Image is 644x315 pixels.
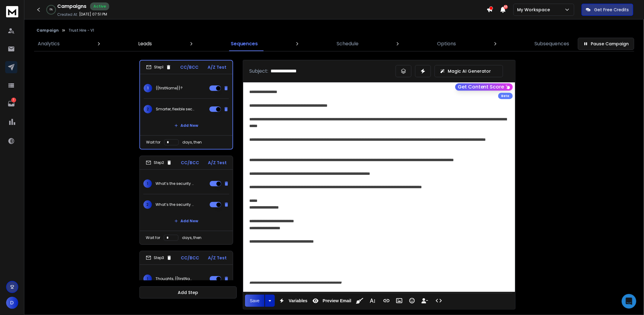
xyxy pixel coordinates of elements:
button: D [6,297,18,309]
p: CC/BCC [181,255,199,261]
p: What’s the security plan for your project site? [156,202,194,207]
span: 50 [504,5,508,9]
a: Subsequences [531,36,573,51]
p: days, then [182,140,202,145]
p: Get Free Credits [594,7,629,13]
a: Leads [135,36,156,51]
p: Smarter, flexible security for your work sites [156,107,195,112]
div: Beta [498,93,513,99]
p: Wait for [146,140,160,145]
p: Schedule [337,40,359,47]
p: {{firstName}}? [156,86,183,91]
button: Add New [170,215,203,227]
button: More Text [367,295,378,307]
div: Open Intercom Messenger [622,294,636,309]
button: Pause Campaign [578,38,634,50]
button: Insert Image (Ctrl+P) [394,295,405,307]
p: 1 [11,98,16,102]
p: Options [437,40,456,47]
li: Step1CC/BCCA/Z Test1{{firstName}}?2Smarter, flexible security for your work sitesAdd NewWait ford... [139,60,233,150]
button: Emoticons [406,295,418,307]
p: A/Z Test [208,255,227,261]
p: Magic AI Generator [448,68,491,74]
p: What’s the security plan for the project site? [156,181,194,186]
p: Created At: [57,12,78,17]
button: Code View [433,295,445,307]
button: Add New [170,119,203,132]
button: Variables [276,295,309,307]
a: Schedule [333,36,362,51]
button: Clean HTML [354,295,366,307]
p: 0 % [50,8,53,12]
button: Campaign [37,28,59,33]
button: Save [245,295,264,307]
span: Preview Email [321,298,352,303]
p: A/Z Test [208,160,227,166]
p: Wait for [146,235,160,240]
p: Leads [138,40,152,47]
button: Magic AI Generator [435,65,503,77]
p: CC/BCC [180,64,199,70]
a: Sequences [227,36,262,51]
span: 2 [143,200,152,209]
button: Get Content Score [455,83,513,91]
div: Step 1 [146,64,171,70]
button: Get Free Credits [582,4,633,16]
p: Subsequences [535,40,569,47]
a: Analytics [34,36,63,51]
p: days, then [182,235,201,240]
p: Analytics [38,40,60,47]
span: 2 [144,105,152,113]
div: Active [90,2,109,10]
span: 1 [143,179,152,188]
span: Variables [288,298,309,303]
button: Preview Email [310,295,352,307]
a: 1 [5,98,17,110]
img: logo [6,6,18,17]
a: Options [434,36,460,51]
p: Subject: [249,67,268,75]
li: Step2CC/BCCA/Z Test1What’s the security plan for the project site?2What’s the security plan for y... [139,156,233,245]
span: 1 [144,84,152,92]
p: Trust Hire - V1 [68,28,94,33]
div: Step 3 [146,255,172,261]
p: My Workspace [517,7,553,13]
button: Add Step [139,286,237,299]
button: Insert Link (Ctrl+K) [381,295,392,307]
button: Insert Unsubscribe Link [419,295,431,307]
h1: Campaigns [57,3,86,10]
p: A/Z Test [208,64,226,70]
div: Step 2 [146,160,172,165]
p: [DATE] 07:51 PM [79,12,107,17]
p: Sequences [231,40,258,47]
span: 1 [143,275,152,283]
p: Thoughts, {{firstName}}? [156,276,194,281]
p: CC/BCC [181,160,199,166]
